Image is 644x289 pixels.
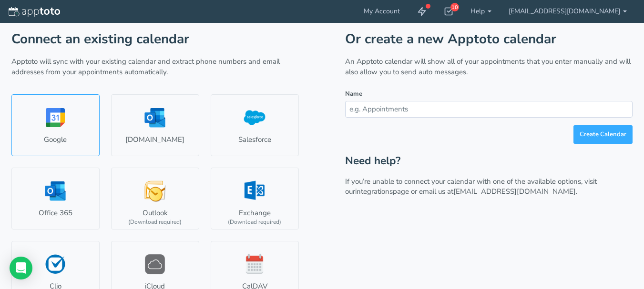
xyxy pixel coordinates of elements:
[345,177,633,197] p: If you’re unable to connect your calendar with one of the available options, visit our page or em...
[10,257,32,279] div: Open Intercom Messenger
[11,168,100,229] a: Office 365
[345,155,633,167] h2: Need help?
[111,168,199,229] a: Outlook
[345,101,633,118] input: e.g. Appointments
[345,90,362,99] label: Name
[11,57,299,77] p: Apptoto will sync with your existing calendar and extract phone numbers and email addresses from ...
[11,32,299,47] h1: Connect an existing calendar
[11,94,100,156] a: Google
[345,32,633,47] h1: Or create a new Apptoto calendar
[453,187,577,196] a: [EMAIL_ADDRESS][DOMAIN_NAME].
[128,218,182,226] div: (Download required)
[111,94,199,156] a: [DOMAIN_NAME]
[9,7,60,17] img: logo-apptoto--white.svg
[211,168,299,229] a: Exchange
[211,94,299,156] a: Salesforce
[345,57,633,77] p: An Apptoto calendar will show all of your appointments that you enter manually and will also allo...
[573,125,633,144] button: Create Calendar
[228,218,281,226] div: (Download required)
[355,187,393,196] a: integrations
[450,3,459,11] div: 10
